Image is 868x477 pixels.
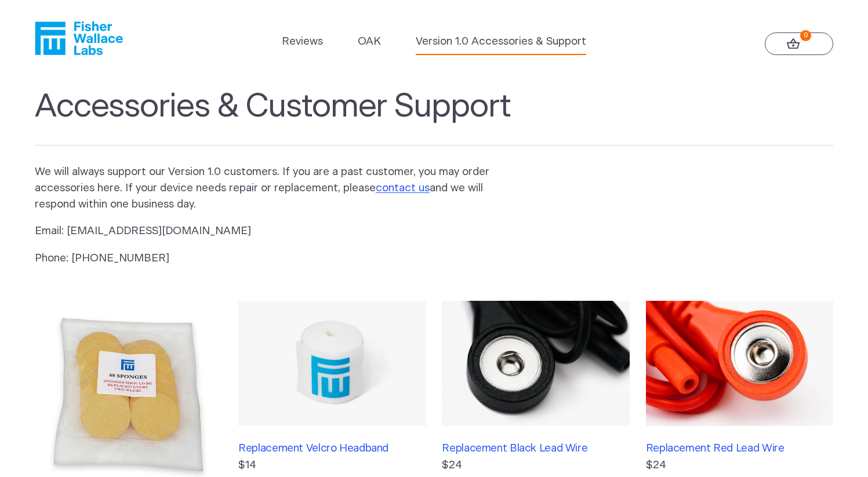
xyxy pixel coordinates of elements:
img: Replacement Red Lead Wire [646,301,833,426]
a: Reviews [282,34,323,50]
a: OAK [358,34,381,50]
a: Version 1.0 Accessories & Support [416,34,586,50]
p: $24 [442,457,629,474]
img: Replacement Black Lead Wire [442,301,629,426]
p: Email: [EMAIL_ADDRESS][DOMAIN_NAME] [35,223,508,239]
h3: Replacement Black Lead Wire [442,442,629,455]
p: We will always support our Version 1.0 customers. If you are a past customer, you may order acces... [35,164,508,213]
a: 0 [765,32,833,56]
p: Phone: [PHONE_NUMBER] [35,250,508,267]
h1: Accessories & Customer Support [35,88,833,145]
p: $14 [238,457,426,474]
img: Replacement Velcro Headband [238,301,426,426]
a: Fisher Wallace [35,21,123,55]
h3: Replacement Velcro Headband [238,442,426,455]
a: contact us [376,183,430,194]
strong: 0 [800,30,811,41]
h3: Replacement Red Lead Wire [646,442,833,455]
p: $24 [646,457,833,474]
